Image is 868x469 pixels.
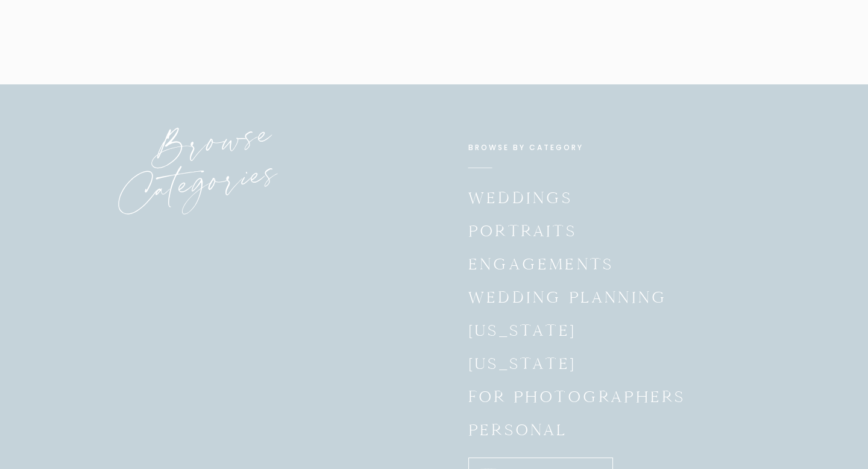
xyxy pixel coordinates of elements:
a: wedding planning [468,285,668,308]
p: Browse Categories [65,112,277,196]
a: [US_STATE] [468,351,582,374]
a: Weddings [468,185,577,209]
a: for photographers [468,384,688,408]
a: [US_STATE] [468,318,582,341]
a: Portraits [468,218,573,242]
h2: browse by category [468,141,594,154]
a: engagements [468,251,613,275]
a: Personal [468,417,582,441]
